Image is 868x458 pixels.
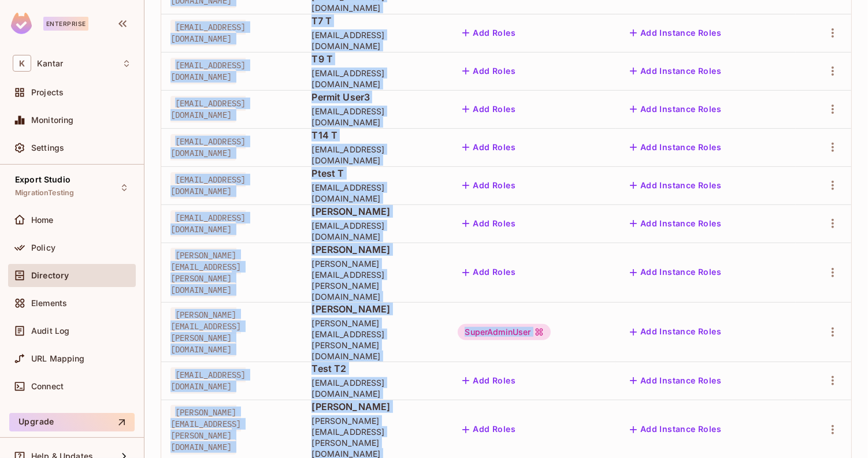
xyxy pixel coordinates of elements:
span: Directory [31,271,69,280]
span: Home [31,215,54,225]
button: Add Instance Roles [625,24,726,42]
button: Add Roles [458,138,520,157]
button: Add Roles [458,371,520,390]
span: [PERSON_NAME][EMAIL_ADDRESS][PERSON_NAME][DOMAIN_NAME] [311,258,439,302]
span: K [13,55,31,72]
button: Add Roles [458,214,520,233]
span: T9 T [311,53,439,65]
button: Add Instance Roles [625,263,726,282]
span: [EMAIL_ADDRESS][DOMAIN_NAME] [311,68,439,90]
button: Add Instance Roles [625,138,726,157]
span: [EMAIL_ADDRESS][DOMAIN_NAME] [170,210,246,237]
img: SReyMgAAAABJRU5ErkJggg== [11,13,32,34]
span: [EMAIL_ADDRESS][DOMAIN_NAME] [170,172,246,199]
button: Upgrade [9,413,135,431]
button: Add Instance Roles [625,176,726,195]
span: [EMAIL_ADDRESS][DOMAIN_NAME] [311,144,439,166]
span: [PERSON_NAME][EMAIL_ADDRESS][PERSON_NAME][DOMAIN_NAME] [170,307,241,357]
button: Add Roles [458,62,520,80]
span: [PERSON_NAME] [311,303,439,315]
button: Add Instance Roles [625,420,726,439]
button: Add Roles [458,420,520,439]
button: Add Roles [458,176,520,195]
span: [EMAIL_ADDRESS][DOMAIN_NAME] [170,58,246,84]
button: Add Instance Roles [625,62,726,80]
span: Projects [31,88,64,97]
span: Export Studio [15,175,71,184]
span: Policy [31,243,55,252]
button: Add Instance Roles [625,100,726,118]
span: Ptest T [311,167,439,180]
span: [EMAIL_ADDRESS][DOMAIN_NAME] [170,96,246,122]
button: Add Instance Roles [625,214,726,233]
span: [EMAIL_ADDRESS][DOMAIN_NAME] [170,20,246,46]
span: [PERSON_NAME][EMAIL_ADDRESS][PERSON_NAME][DOMAIN_NAME] [311,318,439,362]
span: [EMAIL_ADDRESS][DOMAIN_NAME] [170,134,246,161]
span: T14 T [311,129,439,142]
button: Add Instance Roles [625,323,726,341]
span: Audit Log [31,326,69,336]
span: [EMAIL_ADDRESS][DOMAIN_NAME] [311,106,439,128]
span: Workspace: Kantar [37,59,63,68]
span: Test T2 [311,362,439,375]
span: Elements [31,299,67,308]
span: [EMAIL_ADDRESS][DOMAIN_NAME] [170,367,246,394]
button: Add Instance Roles [625,371,726,390]
button: Add Roles [458,100,520,118]
div: Enterprise [43,17,88,31]
span: [PERSON_NAME] [311,205,439,218]
span: [EMAIL_ADDRESS][DOMAIN_NAME] [311,220,439,242]
span: URL Mapping [31,354,85,363]
span: Settings [31,143,64,152]
span: Monitoring [31,116,74,125]
span: [EMAIL_ADDRESS][DOMAIN_NAME] [311,377,439,399]
span: [PERSON_NAME][EMAIL_ADDRESS][PERSON_NAME][DOMAIN_NAME] [170,248,241,297]
div: SuperAdminUser [458,324,550,340]
span: [PERSON_NAME] [311,400,439,413]
span: T7 T [311,14,439,27]
span: MigrationTesting [15,188,74,198]
span: [PERSON_NAME][EMAIL_ADDRESS][PERSON_NAME][DOMAIN_NAME] [170,405,241,455]
span: [EMAIL_ADDRESS][DOMAIN_NAME] [311,29,439,51]
button: Add Roles [458,24,520,42]
span: Permit User3 [311,91,439,103]
span: [PERSON_NAME] [311,243,439,256]
button: Add Roles [458,263,520,282]
span: Connect [31,382,64,391]
span: [EMAIL_ADDRESS][DOMAIN_NAME] [311,182,439,204]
